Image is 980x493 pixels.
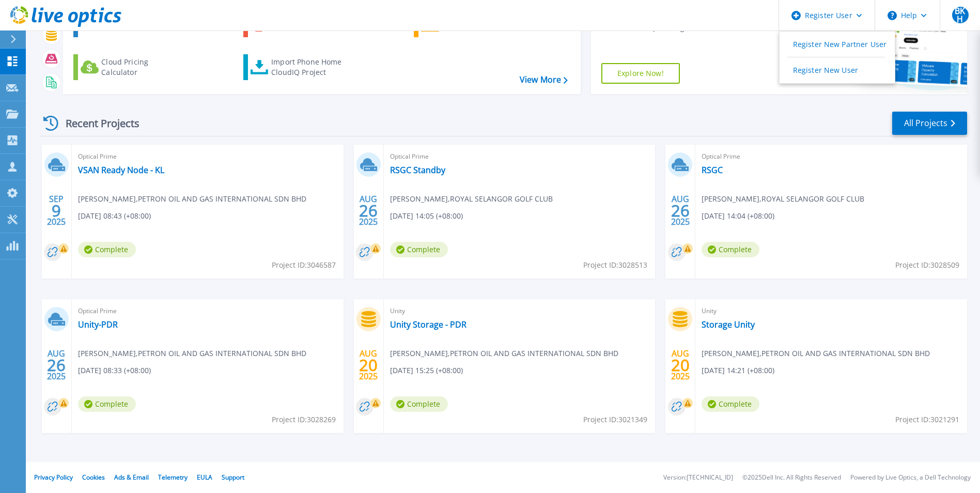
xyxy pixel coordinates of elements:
a: View More [520,75,568,85]
a: Explore Now! [601,63,680,84]
div: SEP 2025 [46,192,66,229]
span: [DATE] 08:33 (+08:00) [78,365,151,376]
div: Recent Projects [40,111,153,136]
li: © 2025 Dell Inc. All Rights Reserved [742,474,841,481]
div: Import Phone Home CloudIQ Project [271,57,352,78]
span: Complete [702,242,759,257]
div: AUG 2025 [359,192,378,229]
span: BKH [952,7,969,23]
a: Unity Storage - PDR [390,319,466,330]
a: Register New User [780,57,895,83]
span: Optical Prime [390,151,649,162]
a: VSAN Ready Node - KL [78,165,164,175]
a: RSGC Standby [390,165,445,175]
a: Ads & Email [114,473,149,482]
a: All Projects [892,112,967,135]
span: [DATE] 14:05 (+08:00) [390,210,463,222]
span: Optical Prime [78,305,337,317]
a: Cloud Pricing Calculator [73,54,189,80]
span: 20 [671,361,690,369]
a: Telemetry [158,473,188,482]
a: Privacy Policy [34,473,73,482]
span: [PERSON_NAME] , PETRON OIL AND GAS INTERNATIONAL SDN BHD [78,348,306,359]
span: 26 [671,206,690,215]
div: AUG 2025 [46,346,66,384]
span: [PERSON_NAME] , PETRON OIL AND GAS INTERNATIONAL SDN BHD [78,193,306,205]
span: Complete [390,396,448,412]
span: 20 [359,361,378,369]
span: Complete [78,242,136,257]
a: Unity-PDR [78,319,118,330]
a: Register New Partner User [780,32,895,57]
span: [DATE] 08:43 (+08:00) [78,210,151,222]
div: AUG 2025 [671,192,690,229]
span: 26 [47,361,66,369]
li: Version: [TECHNICAL_ID] [663,474,733,481]
a: EULA [197,473,212,482]
a: Storage Unity [702,319,755,330]
span: Project ID: 3028269 [272,414,336,425]
a: RSGC [702,165,723,175]
span: Project ID: 3046587 [272,259,336,271]
span: Unity [702,305,961,317]
span: [PERSON_NAME] , PETRON OIL AND GAS INTERNATIONAL SDN BHD [702,348,930,359]
span: Complete [390,242,448,257]
span: [DATE] 15:25 (+08:00) [390,365,463,376]
span: Project ID: 3028513 [583,259,647,271]
span: [DATE] 14:04 (+08:00) [702,210,774,222]
span: 26 [359,206,378,215]
div: AUG 2025 [359,346,378,384]
span: [PERSON_NAME] , ROYAL SELANGOR GOLF CLUB [702,193,864,205]
div: Cloud Pricing Calculator [101,57,184,78]
a: Support [222,473,244,482]
span: Complete [78,396,136,412]
span: [PERSON_NAME] , ROYAL SELANGOR GOLF CLUB [390,193,553,205]
span: Optical Prime [702,151,961,162]
span: 9 [52,206,61,215]
span: Project ID: 3021291 [895,414,959,425]
span: Complete [702,396,759,412]
span: [PERSON_NAME] , PETRON OIL AND GAS INTERNATIONAL SDN BHD [390,348,618,359]
span: Project ID: 3021349 [583,414,647,425]
li: Powered by Live Optics, a Dell Technology [850,474,971,481]
span: Optical Prime [78,151,337,162]
div: AUG 2025 [671,346,690,384]
a: Cookies [82,473,105,482]
span: Unity [390,305,649,317]
span: Project ID: 3028509 [895,259,959,271]
span: [DATE] 14:21 (+08:00) [702,365,774,376]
